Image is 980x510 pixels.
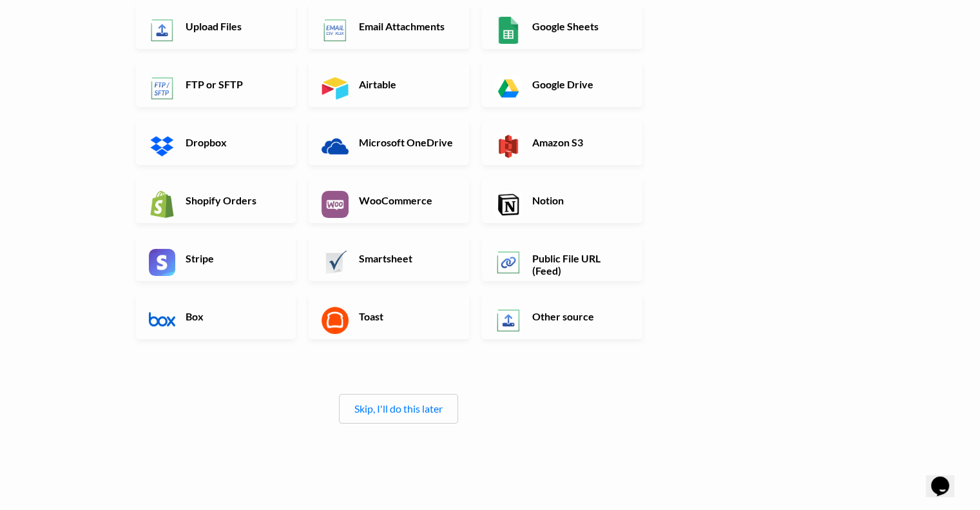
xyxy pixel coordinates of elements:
[495,307,522,334] img: Other Source App & API
[136,4,296,49] a: Upload Files
[482,120,642,165] a: Amazon S3
[322,17,349,44] img: Email New CSV or XLSX File App & API
[529,194,630,206] h6: Notion
[529,310,630,322] h6: Other source
[322,307,349,334] img: Toast App & API
[136,178,296,223] a: Shopify Orders
[322,249,349,276] img: Smartsheet App & API
[136,236,296,281] a: Stripe
[182,20,283,32] h6: Upload Files
[356,20,457,32] h6: Email Attachments
[495,249,522,276] img: Public File URL App & API
[136,294,296,339] a: Box
[356,194,457,206] h6: WooCommerce
[309,120,469,165] a: Microsoft OneDrive
[182,78,283,90] h6: FTP or SFTP
[529,252,630,277] h6: Public File URL (Feed)
[182,252,283,264] h6: Stripe
[149,249,176,276] img: Stripe App & API
[136,120,296,165] a: Dropbox
[322,133,349,160] img: Microsoft OneDrive App & API
[482,4,642,49] a: Google Sheets
[149,307,176,334] img: Box App & API
[149,191,176,218] img: Shopify App & API
[149,75,176,102] img: FTP or SFTP App & API
[309,62,469,107] a: Airtable
[182,136,283,148] h6: Dropbox
[136,62,296,107] a: FTP or SFTP
[529,78,630,90] h6: Google Drive
[495,75,522,102] img: Google Drive App & API
[495,133,522,160] img: Amazon S3 App & API
[482,178,642,223] a: Notion
[322,75,349,102] img: Airtable App & API
[495,191,522,218] img: Notion App & API
[309,178,469,223] a: WooCommerce
[356,310,457,322] h6: Toast
[356,78,457,90] h6: Airtable
[182,194,283,206] h6: Shopify Orders
[149,133,176,160] img: Dropbox App & API
[149,17,176,44] img: Upload Files App & API
[309,294,469,339] a: Toast
[529,20,630,32] h6: Google Sheets
[926,458,967,497] iframe: chat widget
[356,136,457,148] h6: Microsoft OneDrive
[482,236,642,281] a: Public File URL (Feed)
[322,191,349,218] img: WooCommerce App & API
[354,402,443,415] a: Skip, I'll do this later
[309,4,469,49] a: Email Attachments
[309,236,469,281] a: Smartsheet
[182,310,283,322] h6: Box
[529,136,630,148] h6: Amazon S3
[482,62,642,107] a: Google Drive
[495,17,522,44] img: Google Sheets App & API
[482,294,642,339] a: Other source
[356,252,457,264] h6: Smartsheet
